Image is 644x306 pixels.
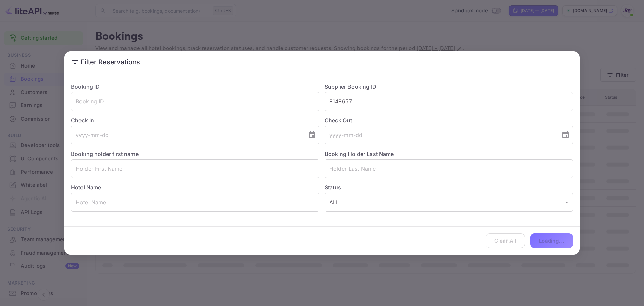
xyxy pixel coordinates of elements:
[71,126,303,144] input: yyyy-mm-dd
[71,184,101,191] label: Hotel Name
[71,159,319,178] input: Holder First Name
[71,150,139,157] label: Booking holder first name
[325,193,573,212] div: ALL
[64,51,580,73] h2: Filter Reservations
[325,92,573,111] input: Supplier Booking ID
[325,116,573,124] label: Check Out
[325,159,573,178] input: Holder Last Name
[71,116,319,124] label: Check In
[325,183,573,191] label: Status
[325,150,394,157] label: Booking Holder Last Name
[559,128,572,142] button: Choose date
[71,83,100,90] label: Booking ID
[71,92,319,111] input: Booking ID
[325,126,556,144] input: yyyy-mm-dd
[71,193,319,212] input: Hotel Name
[325,83,376,90] label: Supplier Booking ID
[305,128,319,142] button: Choose date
